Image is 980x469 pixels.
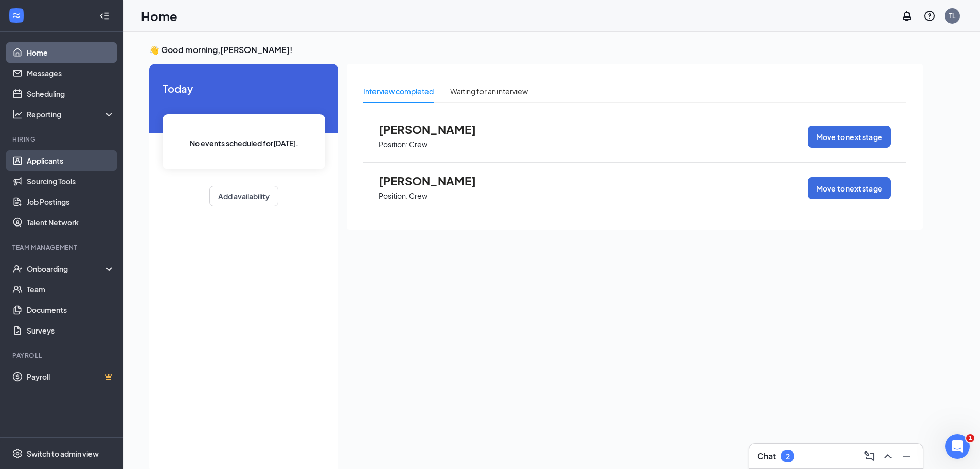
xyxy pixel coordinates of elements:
[861,448,878,464] button: ComposeMessage
[945,434,970,459] iframe: Intercom live chat
[27,264,106,274] div: Onboarding
[163,80,325,96] span: Today
[27,367,115,387] a: PayrollCrown
[27,171,115,192] a: Sourcing Tools
[27,279,115,300] a: Team
[880,448,896,464] button: ChevronUp
[149,44,923,56] h3: 👋 Good morning, [PERSON_NAME] !
[379,174,492,187] span: [PERSON_NAME]
[12,351,113,360] div: Payroll
[379,123,492,136] span: [PERSON_NAME]
[363,85,434,97] div: Interview completed
[27,300,115,320] a: Documents
[190,137,298,149] span: No events scheduled for [DATE] .
[209,186,278,206] button: Add availability
[27,63,115,83] a: Messages
[409,140,427,149] p: Crew
[786,452,790,461] div: 2
[27,192,115,212] a: Job Postings
[808,126,891,148] button: Move to next stage
[966,434,974,442] span: 1
[379,191,408,201] p: Position:
[808,177,891,199] button: Move to next stage
[450,85,528,97] div: Waiting for an interview
[141,7,177,25] h1: Home
[27,320,115,341] a: Surveys
[898,448,915,464] button: Minimize
[27,150,115,171] a: Applicants
[882,450,894,462] svg: ChevronUp
[379,140,408,149] p: Position:
[901,10,913,22] svg: Notifications
[27,83,115,104] a: Scheduling
[27,109,115,119] div: Reporting
[27,212,115,233] a: Talent Network
[757,450,776,462] h3: Chat
[27,42,115,63] a: Home
[12,264,23,274] svg: UserCheck
[949,11,955,20] div: TL
[12,448,23,459] svg: Settings
[12,135,113,144] div: Hiring
[11,10,22,21] svg: WorkstreamLogo
[12,243,113,252] div: Team Management
[27,448,99,459] div: Switch to admin view
[12,109,23,119] svg: Analysis
[863,450,876,462] svg: ComposeMessage
[923,10,936,22] svg: QuestionInfo
[99,11,110,21] svg: Collapse
[900,450,913,462] svg: Minimize
[409,191,427,201] p: Crew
